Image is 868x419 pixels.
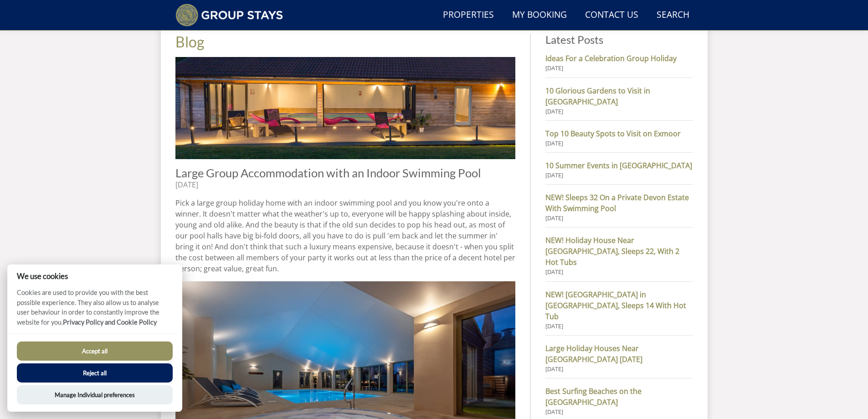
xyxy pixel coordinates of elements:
img: Large Group Accommodation with an Indoor Swimming Pool [175,57,516,159]
a: Best Surfing Beaches on the [GEOGRAPHIC_DATA] [DATE] [545,386,693,416]
a: NEW! Holiday House Near [GEOGRAPHIC_DATA], Sleeps 22, With 2 Hot Tubs [DATE] [545,235,693,276]
a: 10 Summer Events in [GEOGRAPHIC_DATA] [DATE] [545,160,693,180]
small: [DATE] [545,64,693,72]
button: Accept all [17,341,173,361]
a: My Booking [508,5,570,26]
a: Large Holiday Houses Near [GEOGRAPHIC_DATA] [DATE] [DATE] [545,343,693,373]
a: Privacy Policy and Cookie Policy [63,318,157,326]
img: Group Stays [175,4,283,26]
h2: We use cookies [7,272,182,280]
a: Contact Us [581,5,642,26]
small: [DATE] [545,408,693,416]
strong: Large Holiday Houses Near [GEOGRAPHIC_DATA] [DATE] [545,343,693,365]
strong: NEW! [GEOGRAPHIC_DATA] in [GEOGRAPHIC_DATA], Sleeps 14 With Hot Tub [545,289,693,322]
p: Pick a large group holiday home with an indoor swimming pool and you know you're onto a winner. I... [175,197,516,274]
button: Reject all [17,363,173,383]
strong: 10 Summer Events in [GEOGRAPHIC_DATA] [545,160,693,171]
a: Properties [439,5,498,26]
time: [DATE] [175,180,198,190]
strong: NEW! Sleeps 32 On a Private Devon Estate With Swimming Pool [545,192,693,214]
strong: Top 10 Beauty Spots to Visit on Exmoor [545,128,693,139]
a: Blog [175,33,204,51]
a: NEW! [GEOGRAPHIC_DATA] in [GEOGRAPHIC_DATA], Sleeps 14 With Hot Tub [DATE] [545,289,693,331]
small: [DATE] [545,139,693,148]
small: [DATE] [545,365,693,373]
a: Large Group Accommodation with an Indoor Swimming Pool [175,166,481,180]
small: [DATE] [545,107,693,116]
small: [DATE] [545,268,693,276]
small: [DATE] [545,322,693,331]
a: Search [653,5,693,26]
strong: Ideas For a Celebration Group Holiday [545,53,693,64]
small: [DATE] [545,171,693,180]
a: Ideas For a Celebration Group Holiday [DATE] [545,53,693,72]
button: Manage Individual preferences [17,385,173,404]
strong: 10 Glorious Gardens to Visit in [GEOGRAPHIC_DATA] [545,85,693,107]
a: NEW! Sleeps 32 On a Private Devon Estate With Swimming Pool [DATE] [545,192,693,222]
p: Cookies are used to provide you with the best possible experience. They also allow us to analyse ... [7,288,182,334]
strong: NEW! Holiday House Near [GEOGRAPHIC_DATA], Sleeps 22, With 2 Hot Tubs [545,235,693,268]
small: [DATE] [545,214,693,222]
a: 10 Glorious Gardens to Visit in [GEOGRAPHIC_DATA] [DATE] [545,85,693,116]
strong: Best Surfing Beaches on the [GEOGRAPHIC_DATA] [545,386,693,408]
a: Latest Posts [545,33,603,46]
a: Top 10 Beauty Spots to Visit on Exmoor [DATE] [545,128,693,148]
